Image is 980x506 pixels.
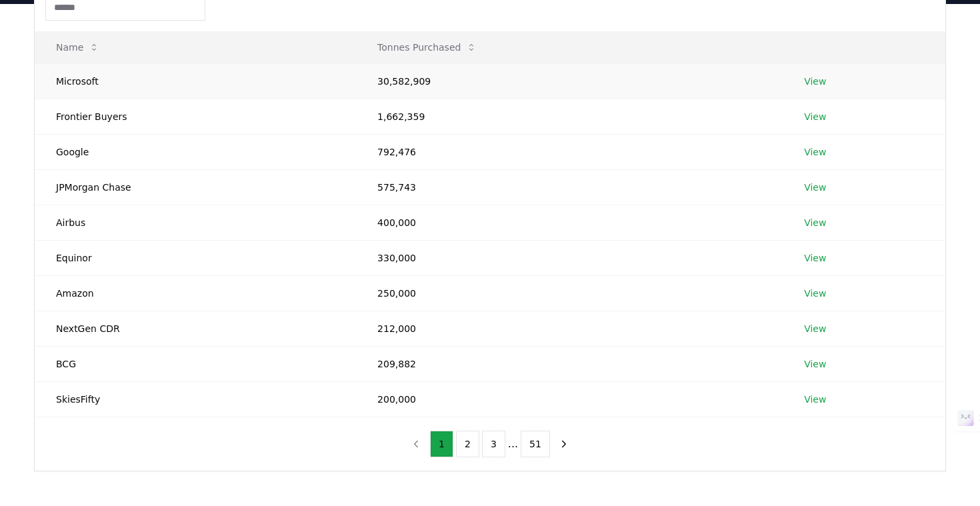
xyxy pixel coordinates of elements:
[356,134,783,169] td: 792,476
[356,311,783,346] td: 212,000
[521,431,550,457] button: 51
[804,287,826,300] a: View
[356,63,783,99] td: 30,582,909
[804,216,826,229] a: View
[356,205,783,240] td: 400,000
[804,181,826,194] a: View
[35,381,356,417] td: SkiesFifty
[804,393,826,406] a: View
[35,275,356,311] td: Amazon
[553,431,575,457] button: next page
[804,357,826,371] a: View
[35,311,356,346] td: NextGen CDR
[35,205,356,240] td: Airbus
[804,322,826,335] a: View
[508,436,518,452] li: ...
[482,431,505,457] button: 3
[35,169,356,205] td: JPMorgan Chase
[430,431,453,457] button: 1
[35,346,356,381] td: BCG
[35,63,356,99] td: Microsoft
[356,346,783,381] td: 209,882
[35,240,356,275] td: Equinor
[45,34,110,61] button: Name
[804,145,826,159] a: View
[35,134,356,169] td: Google
[356,381,783,417] td: 200,000
[356,240,783,275] td: 330,000
[356,275,783,311] td: 250,000
[356,99,783,134] td: 1,662,359
[35,99,356,134] td: Frontier Buyers
[804,251,826,265] a: View
[804,110,826,123] a: View
[367,34,487,61] button: Tonnes Purchased
[456,431,479,457] button: 2
[356,169,783,205] td: 575,743
[804,75,826,88] a: View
